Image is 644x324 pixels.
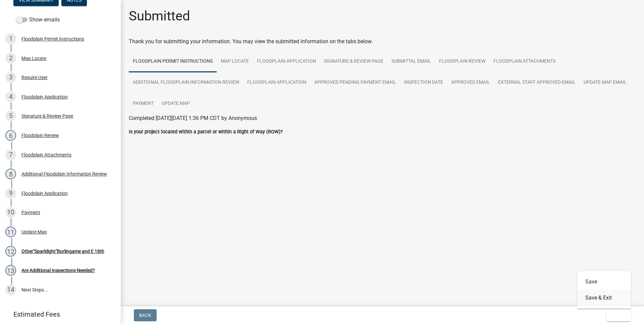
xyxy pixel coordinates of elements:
[5,169,16,179] div: 8
[158,93,194,115] a: Update Map
[5,308,110,321] a: Estimated Fees
[387,51,435,72] a: Submittal Email
[16,16,60,24] label: Show emails
[5,207,16,218] div: 10
[129,130,283,134] label: Is your project located within a parcel or within a Right of Way (ROW)?
[134,309,157,321] button: Back
[5,72,16,83] div: 3
[21,191,68,196] div: Floodplain Application
[577,290,631,306] button: Save & Exit
[21,249,104,254] div: Other"Sparklight"Burlingame and E 18th
[400,72,447,93] a: Inspection Date
[5,91,16,102] div: 4
[139,313,151,318] span: Back
[217,51,253,72] a: Map Locate
[129,51,217,72] a: Floodplain Permit Instructions
[606,309,631,321] button: Exit
[21,172,107,176] div: Additional Floodplain Information Review
[21,230,47,234] div: Update Map
[21,114,73,118] div: Signature & Review Page
[21,133,59,138] div: Floodplain Review
[253,51,320,72] a: Floodplain Application
[5,149,16,160] div: 7
[5,53,16,64] div: 2
[5,130,16,141] div: 6
[21,56,46,61] div: Map Locate
[494,72,580,93] a: External Staff Approved Email
[310,72,400,93] a: Approved Pending Payment Email
[5,34,16,44] div: 1
[447,72,494,93] a: Approved Email
[21,210,40,215] div: Payment
[489,51,559,72] a: Floodplain Attachments
[5,111,16,121] div: 5
[129,115,257,121] span: Completed [DATE][DATE] 1:36 PM CDT by Anonymous
[5,265,16,276] div: 13
[612,313,622,318] span: Exit
[21,152,71,157] div: Floodplain Attachments
[243,72,310,93] a: Floodplain Application
[21,268,95,273] div: Are Additional Inspections Needed?
[5,188,16,199] div: 9
[129,72,243,93] a: Additional Floodplain Information Review
[21,37,84,41] div: Floodplain Permit Instructions
[129,8,190,24] h1: Submitted
[21,94,68,99] div: Floodplain Application
[129,38,636,46] div: Thank you for submitting your information. You may view the submitted information on the tabs below.
[5,226,16,237] div: 11
[577,271,631,309] div: Exit
[21,75,48,80] div: Require User
[5,246,16,257] div: 12
[5,284,16,295] div: 14
[435,51,489,72] a: Floodplain Review
[580,72,631,93] a: Update Map Email
[320,51,387,72] a: Signature & Review Page
[577,274,631,290] button: Save
[129,93,158,115] a: Payment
